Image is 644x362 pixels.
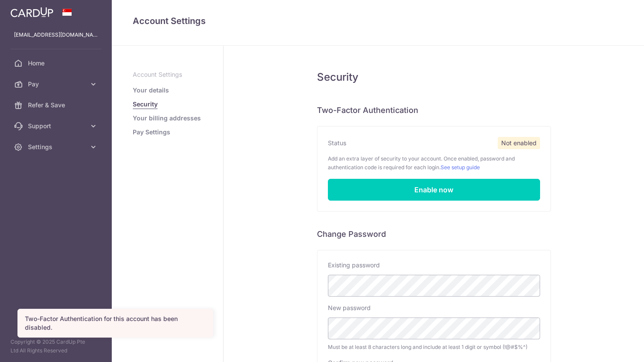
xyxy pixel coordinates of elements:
label: Status [328,139,346,147]
span: Support [28,122,86,130]
p: Add an extra layer of security to your account. Once enabled, password and authentication code is... [328,154,540,172]
img: CardUp [10,7,53,17]
span: Not enabled [498,137,540,149]
a: Security [133,100,158,109]
h4: Account Settings [133,14,623,28]
label: New password [328,304,371,312]
span: Must be at least 8 characters long and include at least 1 digit or symbol (!@#$%^) [328,343,540,352]
h6: Change Password [317,229,551,239]
h6: Two-Factor Authentication [317,105,551,116]
a: See setup guide [441,164,480,171]
a: Your details [133,86,169,95]
div: Two-Factor Authentication for this account has been disabled. [25,314,206,332]
span: Pay [28,80,86,89]
a: Your billing addresses [133,114,201,123]
label: Existing password [328,261,380,270]
a: Enable now [328,179,540,201]
span: Settings [28,143,86,151]
p: [EMAIL_ADDRESS][DOMAIN_NAME] [14,31,98,39]
span: Home [28,59,86,68]
h5: Security [317,70,551,84]
a: Pay Settings [133,128,170,137]
span: Refer & Save [28,101,86,109]
p: Account Settings [133,70,202,79]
